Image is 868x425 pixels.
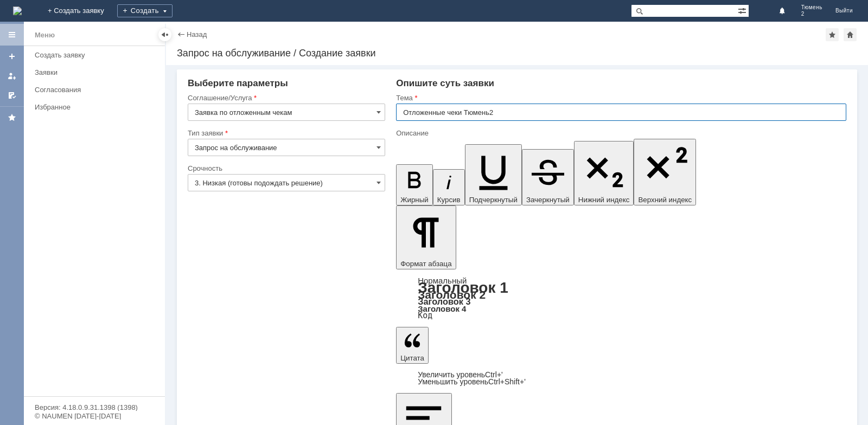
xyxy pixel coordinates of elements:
a: Создать заявку [30,47,163,63]
span: 2 [801,11,822,17]
button: Курсив [433,169,465,205]
div: Версия: 4.18.0.9.31.1398 (1398) [35,404,154,411]
button: Жирный [396,164,433,205]
button: Нижний индекс [574,141,634,205]
div: Срочность [188,165,383,172]
div: Избранное [35,103,146,111]
div: Формат абзаца [396,277,846,319]
a: Increase [418,370,503,379]
button: Подчеркнутый [465,144,522,205]
button: Формат абзаца [396,205,456,269]
button: Цитата [396,327,429,364]
span: Выберите параметры [188,78,288,88]
span: Подчеркнутый [469,196,518,204]
div: Заявки [35,68,158,76]
a: Код [418,311,432,320]
div: Меню [35,29,55,42]
span: Цитата [400,354,424,362]
a: Заголовок 2 [418,288,486,301]
a: Заголовок 4 [418,304,466,313]
a: Мои согласования [3,87,21,104]
div: Тип заявки [188,130,383,137]
a: Нормальный [418,276,467,285]
a: Заголовок 1 [418,279,508,296]
span: Ctrl+' [485,370,503,379]
div: Запрос на обслуживание / Создание заявки [177,48,857,59]
button: Зачеркнутый [522,149,574,205]
span: Курсив [437,196,461,204]
span: Опишите суть заявки [396,78,494,88]
img: logo [13,7,22,15]
span: Нижний индекс [578,196,630,204]
div: Создать [117,4,173,17]
span: Верхний индекс [638,196,692,204]
div: © NAUMEN [DATE]-[DATE] [35,413,154,420]
span: Расширенный поиск [738,5,749,15]
div: Скрыть меню [158,28,171,41]
a: Назад [187,30,207,38]
div: Соглашение/Услуга [188,94,383,101]
div: Сделать домашней страницей [844,28,857,41]
a: Перейти на домашнюю страницу [13,7,22,15]
div: Тема [396,94,844,101]
a: Заголовок 3 [418,297,470,306]
a: Создать заявку [3,48,21,65]
div: Создать заявку [35,51,158,59]
span: Жирный [400,196,429,204]
div: Добавить в избранное [826,28,839,41]
a: Decrease [418,377,526,386]
span: Ctrl+Shift+' [488,377,526,386]
span: Зачеркнутый [526,196,570,204]
span: Тюмень [801,4,822,11]
a: Заявки [30,64,163,81]
span: Формат абзаца [400,260,451,268]
div: Цитата [396,371,846,385]
button: Верхний индекс [634,139,696,205]
div: Описание [396,130,844,137]
div: Согласования [35,86,158,94]
a: Мои заявки [3,67,21,85]
a: Согласования [30,81,163,98]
